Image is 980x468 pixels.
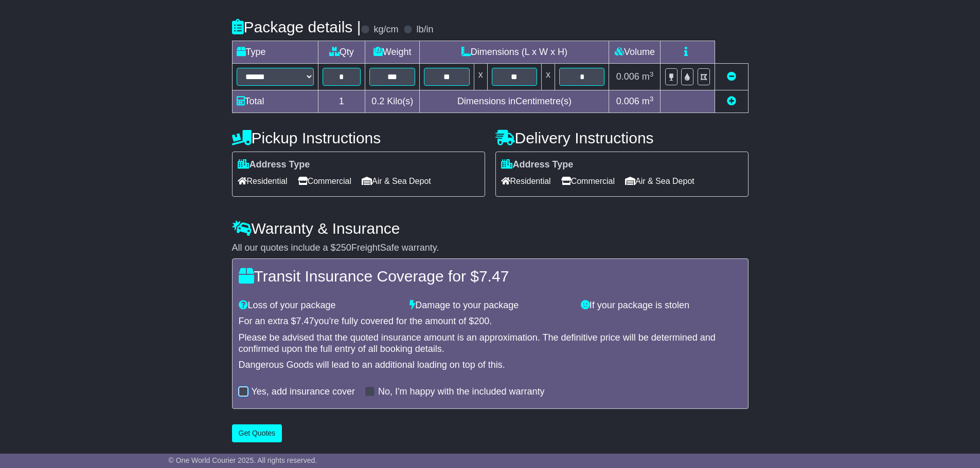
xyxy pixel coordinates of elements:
[239,316,742,327] div: For an extra $ you're fully covered for the amount of $ .
[576,300,747,311] div: If your package is stolen
[404,300,576,311] div: Damage to your package
[232,242,749,254] div: All our quotes include a $ FreightSafe warranty.
[501,159,574,171] label: Address Type
[232,424,282,442] button: Get Quotes
[474,64,487,90] td: x
[474,316,489,326] span: 200
[232,18,361,35] h4: Package details |
[318,90,365,113] td: 1
[365,90,420,113] td: Kilo(s)
[169,456,317,464] span: © One World Courier 2025. All rights reserved.
[642,71,654,82] span: m
[501,173,551,189] span: Residential
[232,220,749,237] h4: Warranty & Insurance
[296,316,314,326] span: 7.47
[625,173,694,189] span: Air & Sea Depot
[252,386,355,398] label: Yes, add insurance cover
[479,268,509,285] span: 7.47
[238,173,288,189] span: Residential
[542,64,555,90] td: x
[365,41,420,64] td: Weight
[239,332,742,354] div: Please be advised that the quoted insurance amount is an approximation. The definitive price will...
[616,71,639,82] span: 0.006
[727,71,736,82] a: Remove this item
[232,90,318,113] td: Total
[298,173,351,189] span: Commercial
[318,41,365,64] td: Qty
[371,96,384,106] span: 0.2
[362,173,431,189] span: Air & Sea Depot
[232,41,318,64] td: Type
[650,70,654,78] sup: 3
[239,268,742,285] h4: Transit Insurance Coverage for $
[238,159,310,171] label: Address Type
[650,95,654,103] sup: 3
[727,96,736,106] a: Add new item
[336,242,351,253] span: 250
[239,360,742,371] div: Dangerous Goods will lead to an additional loading on top of this.
[373,24,398,35] label: kg/cm
[616,96,639,106] span: 0.006
[561,173,615,189] span: Commercial
[420,90,609,113] td: Dimensions in Centimetre(s)
[420,41,609,64] td: Dimensions (L x W x H)
[416,24,433,35] label: lb/in
[642,96,654,106] span: m
[609,41,661,64] td: Volume
[232,129,485,146] h4: Pickup Instructions
[378,386,545,398] label: No, I'm happy with the included warranty
[234,300,405,311] div: Loss of your package
[495,129,749,146] h4: Delivery Instructions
